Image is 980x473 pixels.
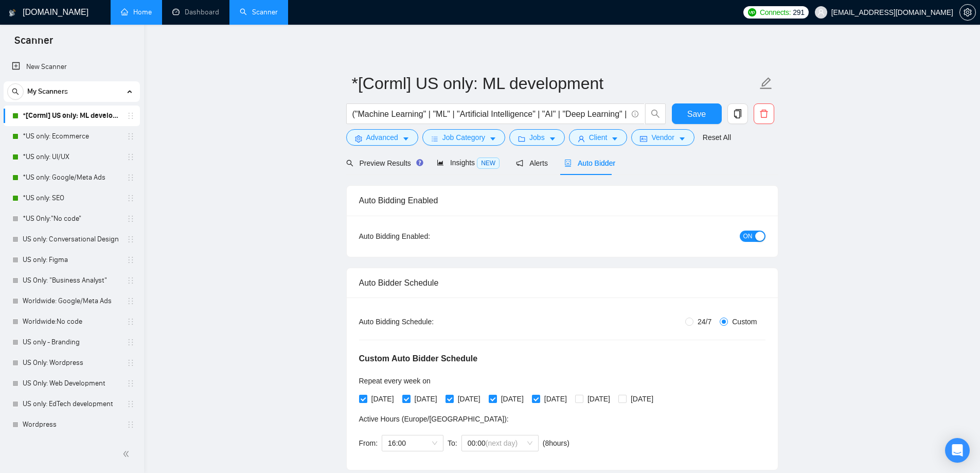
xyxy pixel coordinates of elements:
[627,393,657,405] span: [DATE]
[12,57,132,77] a: New Scanner
[437,159,444,166] span: area-chart
[651,132,674,143] span: Vendor
[7,83,24,100] button: search
[564,160,572,167] span: robot
[754,109,774,118] span: delete
[632,111,638,117] span: info-circle
[9,5,16,21] img: logo
[415,158,424,167] div: Tooltip anchor
[549,135,556,143] span: caret-down
[127,379,135,388] span: holder
[127,235,135,243] span: holder
[8,88,23,95] span: search
[497,393,528,405] span: [DATE]
[583,393,614,405] span: [DATE]
[352,108,627,120] input: Search Freelance Jobs...
[611,135,618,143] span: caret-down
[509,129,565,146] button: folderJobscaret-down
[23,332,120,353] a: US only - Branding
[516,159,548,167] span: Alerts
[727,103,748,124] button: copy
[672,103,722,124] button: Save
[367,393,398,405] span: [DATE]
[945,438,970,463] div: Open Intercom Messenger
[127,421,135,429] span: holder
[23,188,120,208] a: *US only: SEO
[422,129,505,146] button: barsJob Categorycaret-down
[359,231,494,242] div: Auto Bidding Enabled:
[122,449,133,459] span: double-left
[346,160,353,167] span: search
[959,4,976,21] button: setting
[127,256,135,264] span: holder
[569,129,628,146] button: userClientcaret-down
[359,268,765,297] div: Auto Bidder Schedule
[127,318,135,326] span: holder
[127,194,135,202] span: holder
[703,132,731,143] a: Reset All
[23,270,120,291] a: US Only: "Business Analyst"
[402,135,409,143] span: caret-down
[359,353,478,365] h5: Custom Auto Bidder Schedule
[27,81,68,102] span: My Scanners
[477,157,500,169] span: NEW
[127,173,135,182] span: holder
[411,393,441,405] span: [DATE]
[172,8,219,16] a: dashboardDashboard
[631,129,694,146] button: idcardVendorcaret-down
[646,109,665,118] span: search
[442,132,485,143] span: Job Category
[679,135,686,143] span: caret-down
[468,435,532,451] span: 00:00
[359,439,378,447] span: From:
[516,160,523,167] span: notification
[23,126,120,147] a: *US only: Ecommerce
[486,439,518,447] span: (next day)
[121,8,152,16] a: homeHome
[388,435,437,451] span: 16:00
[748,8,756,16] img: upwork-logo.png
[23,106,120,126] a: *[Corml] US only: ML development
[431,135,438,143] span: bars
[518,135,525,143] span: folder
[759,77,773,90] span: edit
[23,414,120,435] a: Wordpress
[6,33,61,55] span: Scanner
[127,297,135,305] span: holder
[23,311,120,332] a: Worldwide:No code
[437,159,500,167] span: Insights
[817,9,825,16] span: user
[23,435,120,456] a: Ed Tech
[645,103,666,124] button: search
[127,338,135,346] span: holder
[4,57,140,77] li: New Scanner
[127,400,135,408] span: holder
[127,276,135,285] span: holder
[728,109,747,118] span: copy
[346,129,418,146] button: settingAdvancedcaret-down
[687,108,706,120] span: Save
[959,8,976,16] a: setting
[240,8,278,16] a: searchScanner
[23,394,120,414] a: US only: EdTech development
[760,7,791,18] span: Connects:
[346,159,420,167] span: Preview Results
[359,415,509,423] span: Active Hours ( Europe/[GEOGRAPHIC_DATA] ):
[23,373,120,394] a: US Only: Web Development
[640,135,647,143] span: idcard
[23,291,120,311] a: Worldwide: Google/Meta Ads
[23,229,120,250] a: US only: Conversational Design
[127,132,135,141] span: holder
[359,377,431,385] span: Repeat every week on
[793,7,804,18] span: 291
[743,231,753,242] span: ON
[529,132,545,143] span: Jobs
[352,71,757,96] input: Scanner name...
[540,393,571,405] span: [DATE]
[23,167,120,188] a: *US only: Google/Meta Ads
[448,439,457,447] span: To:
[543,439,569,447] span: ( 8 hours)
[127,112,135,120] span: holder
[754,103,774,124] button: delete
[728,316,761,327] span: Custom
